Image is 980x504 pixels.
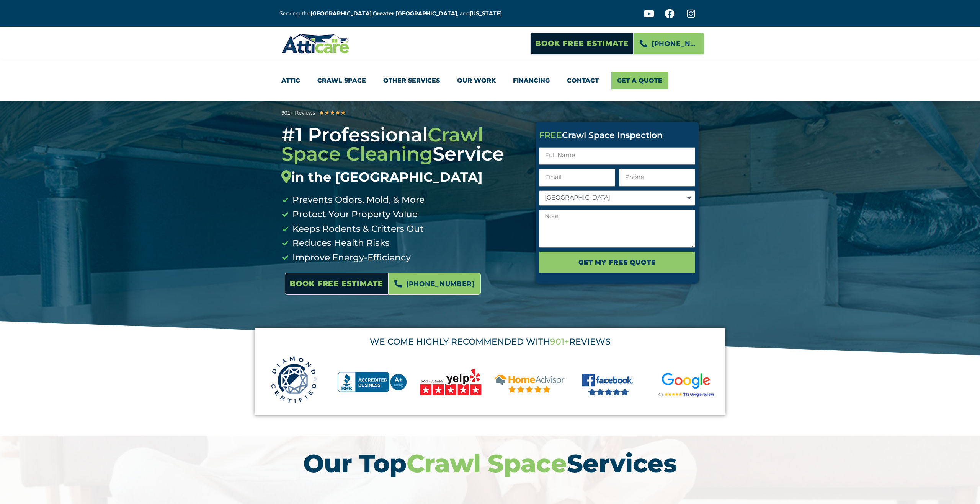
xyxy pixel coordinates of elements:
a: Contact [567,72,599,89]
div: 5/5 [319,108,346,118]
i: ★ [335,108,340,118]
a: Book Free Estimate [530,33,634,55]
span: Book Free Estimate [290,276,383,291]
a: [PHONE_NUMBER] [634,33,704,55]
div: 901+ Reviews [281,109,315,117]
input: Full Name [539,147,695,165]
div: Crawl Space Inspection [539,131,695,140]
a: Get A Quote [611,72,668,89]
span: Keeps Rodents & Critters Out [291,222,424,236]
a: Financing [513,72,550,89]
nav: Menu [281,72,699,89]
a: Crawl Space [317,72,366,89]
span: Get My FREE Quote [578,256,655,269]
h2: Our Top Services [279,451,701,476]
span: Book Free Estimate [535,36,629,51]
span: Crawl Space [407,448,567,478]
a: Our Work [457,72,496,89]
input: Only numbers and phone characters (#, -, *, etc) are accepted. [619,169,695,187]
a: Attic [281,72,300,89]
span: FREE [539,130,562,140]
i: ★ [324,108,330,118]
i: ★ [330,108,335,118]
span: Protect Your Property Value [291,207,418,222]
span: Prevents Odors, Mold, & More [291,193,425,207]
p: Serving the , , and [279,9,508,18]
span: 901+ [550,337,569,347]
span: Improve Energy-Efficiency [291,250,411,265]
a: Book Free Estimate [285,273,388,295]
i: ★ [340,108,346,118]
span: Crawl Space Cleaning [281,123,483,166]
span: Reduces Health Risks [291,236,390,250]
span: [PHONE_NUMBER] [406,277,475,290]
div: in the [GEOGRAPHIC_DATA] [281,169,524,185]
a: [US_STATE] [470,10,502,17]
span: [PHONE_NUMBER] [652,37,698,50]
h3: #1 Professional Service [281,125,524,185]
a: Greater [GEOGRAPHIC_DATA] [373,10,457,17]
i: ★ [319,108,324,118]
button: Get My FREE Quote [539,252,695,273]
a: [PHONE_NUMBER] [388,273,481,295]
input: Email [539,169,615,187]
div: WE COME HIGHLY RECOMMENDED WITH REVIEWS [265,338,715,346]
a: Other Services [383,72,440,89]
a: [GEOGRAPHIC_DATA] [310,10,372,17]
